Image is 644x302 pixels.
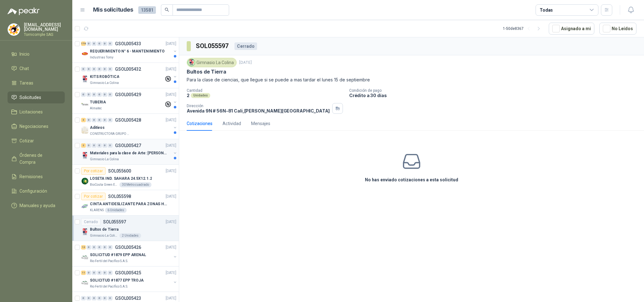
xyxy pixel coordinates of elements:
button: Asignado a mi [549,23,594,35]
span: Negociaciones [19,123,48,130]
a: 13 0 0 0 0 0 GSOL005426[DATE] Company LogoSOLICITUD #1879 EPP ARENALRio Fertil del Pacífico S.A.S. [81,244,178,264]
a: Remisiones [8,171,65,183]
div: 0 [81,67,86,71]
div: 0 [108,92,113,97]
a: Solicitudes [8,91,65,103]
a: Configuración [8,185,65,197]
h1: Mis solicitudes [93,5,133,14]
div: 0 [92,41,96,46]
div: 0 [92,92,96,97]
a: 0 0 0 0 0 0 GSOL005429[DATE] Company LogoTUBERIAAlmatec [81,91,178,111]
p: GSOL005425 [115,271,141,275]
p: [DATE] [166,92,176,98]
div: 0 [102,118,107,122]
p: [DATE] [166,244,176,250]
p: Avenida 9N # 56N-81 Cali , [PERSON_NAME][GEOGRAPHIC_DATA] [187,108,330,113]
p: [DATE] [166,270,176,276]
div: 0 [108,271,113,275]
p: 2 [187,93,190,98]
div: 0 [86,67,91,71]
p: GSOL005433 [115,41,141,46]
img: Company Logo [188,59,195,66]
span: Chat [19,65,29,72]
div: Cerrado [234,42,257,50]
p: Para la clase de ciencias, que llegue si se puede a mas tardar el lunes 15 de septiembre [187,76,636,83]
p: SOLICITUD #1879 EPP ARENAL [90,252,146,258]
p: Aditivos [90,125,105,131]
h3: SOL055597 [196,41,229,51]
div: 6 Unidades [105,208,127,213]
p: TUBERIA [90,99,106,105]
div: 0 [81,296,86,300]
p: [DATE] [166,143,176,149]
p: Gimnasio La Colina [90,80,119,85]
p: [DATE] [166,117,176,123]
div: Mensajes [251,120,270,127]
p: Bultos de Tierra [187,69,226,75]
p: GSOL005429 [115,92,141,97]
div: 0 [108,41,113,46]
p: KLARENS [90,208,104,213]
div: 0 [108,245,113,250]
span: Licitaciones [19,108,43,115]
div: 13 [81,245,86,250]
p: CONSTRUCTORA GRUPO FIP [90,131,129,136]
a: 3 0 0 0 0 0 GSOL005427[DATE] Company LogoMateriales para la clase de Arte: [PERSON_NAME]Gimnasio ... [81,142,178,162]
p: [DATE] [166,295,176,301]
div: 0 [92,271,96,275]
p: [DATE] [239,60,252,66]
p: GSOL005426 [115,245,141,250]
p: Rio Fertil del Pacífico S.A.S. [90,259,128,264]
p: Cantidad [187,88,344,93]
div: 0 [108,296,113,300]
a: Tareas [8,77,65,89]
p: Materiales para la clase de Arte: [PERSON_NAME] [90,150,168,156]
img: Logo peakr [8,8,40,15]
p: LOSETA IND. SAHARA 24.5X12.1.2 [90,176,152,182]
div: 0 [97,245,102,250]
span: Tareas [19,80,33,86]
div: 0 [92,245,96,250]
button: No Leídos [599,23,636,35]
div: 1 - 50 de 8367 [503,24,544,34]
p: Industrias Tomy [90,55,113,60]
p: GSOL005428 [115,118,141,122]
a: Licitaciones [8,106,65,118]
img: Company Logo [81,101,89,108]
img: Company Logo [81,75,89,83]
div: 0 [97,118,102,122]
a: 11 0 0 0 0 0 GSOL005425[DATE] Company LogoSOLICITUD #1877 EPP TROJARio Fertil del Pacífico S.A.S. [81,269,178,289]
span: Inicio [19,51,30,58]
p: Gimnasio La Colina [90,233,118,238]
div: 0 [108,118,113,122]
div: 0 [92,296,96,300]
div: 0 [92,118,96,122]
div: 0 [108,67,113,71]
span: 13581 [138,6,156,14]
div: Por cotizar [81,193,106,200]
div: Actividad [223,120,241,127]
img: Company Logo [81,50,89,58]
div: 11 [81,271,86,275]
div: 0 [86,92,91,97]
p: SOLICITUD #1877 EPP TROJA [90,277,144,283]
div: 0 [97,143,102,148]
a: Por cotizarSOL055600[DATE] Company LogoLOSETA IND. SAHARA 24.5X12.1.2BioCosta Green Energy S.A.S3... [72,165,179,190]
span: Configuración [19,188,47,195]
p: GSOL005423 [115,296,141,300]
div: 0 [102,41,107,46]
img: Company Logo [81,152,89,159]
div: 0 [97,67,102,71]
span: Cotizar [19,137,34,144]
div: 0 [81,92,86,97]
div: 3 [81,143,86,148]
img: Company Logo [81,254,89,261]
div: Gimnasio La Colina [187,58,237,67]
a: Manuales y ayuda [8,200,65,211]
div: Por cotizar [81,167,106,175]
p: BioCosta Green Energy S.A.S [90,182,118,187]
p: KITS ROBÓTICA [90,74,119,80]
img: Company Logo [81,228,89,236]
div: 0 [92,143,96,148]
div: 2 Unidades [119,233,141,238]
